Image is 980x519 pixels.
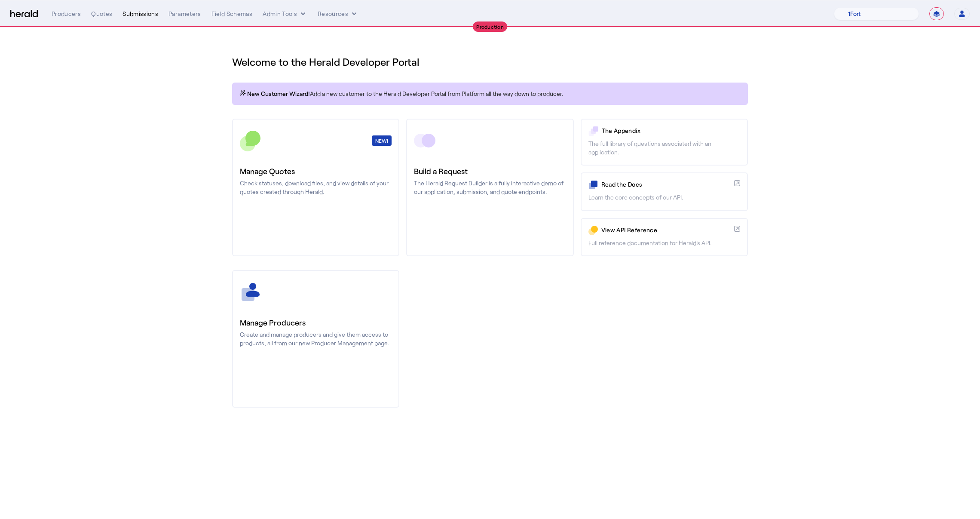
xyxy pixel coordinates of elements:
span: New Customer Wizard! [247,89,310,98]
h3: Build a Request [414,165,566,177]
p: The Appendix [602,126,740,135]
img: Herald Logo [10,10,38,18]
p: Check statuses, download files, and view details of your quotes created through Herald. [240,179,392,196]
p: The full library of questions associated with an application. [588,139,740,157]
div: Quotes [91,9,112,18]
div: Producers [52,9,81,18]
div: Production [473,21,507,32]
a: Read the DocsLearn the core concepts of our API. [581,172,748,211]
p: Learn the core concepts of our API. [588,193,740,202]
a: View API ReferenceFull reference documentation for Herald's API. [581,218,748,256]
p: Full reference documentation for Herald's API. [588,239,740,247]
p: Add a new customer to the Herald Developer Portal from Platform all the way down to producer. [239,89,741,98]
a: NEW!Manage QuotesCheck statuses, download files, and view details of your quotes created through ... [232,119,399,256]
h1: Welcome to the Herald Developer Portal [232,55,748,69]
p: The Herald Request Builder is a fully interactive demo of our application, submission, and quote ... [414,179,566,196]
div: Field Schemas [211,9,253,18]
p: View API Reference [601,226,731,234]
div: Parameters [168,9,201,18]
h3: Manage Quotes [240,165,392,177]
p: Read the Docs [601,180,731,189]
div: Submissions [122,9,158,18]
a: Build a RequestThe Herald Request Builder is a fully interactive demo of our application, submiss... [406,119,573,256]
button: Resources dropdown menu [318,9,358,18]
p: Create and manage producers and give them access to products, all from our new Producer Managemen... [240,330,392,347]
div: NEW! [372,135,392,146]
a: The AppendixThe full library of questions associated with an application. [581,119,748,166]
button: internal dropdown menu [263,9,307,18]
a: Manage ProducersCreate and manage producers and give them access to products, all from our new Pr... [232,270,399,408]
h3: Manage Producers [240,316,392,329]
